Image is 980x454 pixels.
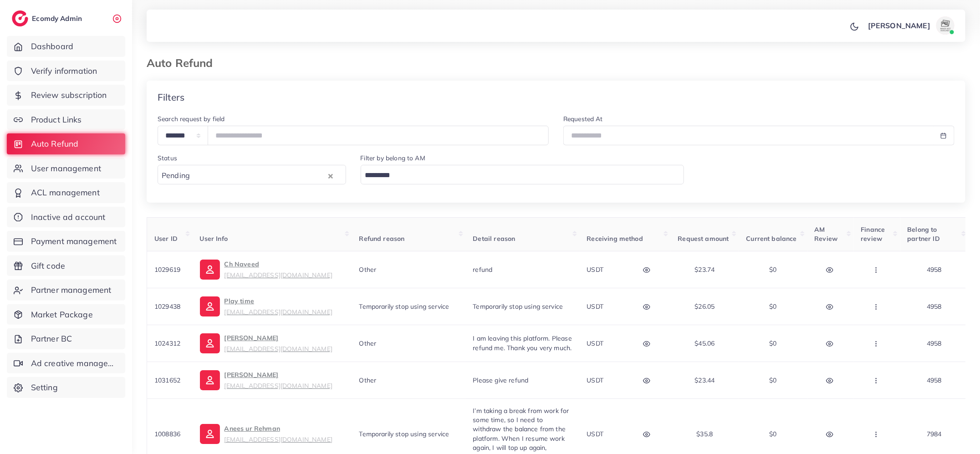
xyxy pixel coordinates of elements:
[769,302,776,311] span: $0
[158,92,184,103] h4: Filters
[154,302,180,311] span: 1029438
[31,357,118,369] span: Ad creative management
[31,235,117,247] span: Payment management
[359,235,405,243] span: Refund reason
[587,235,643,243] span: Receiving method
[473,265,493,274] span: refund
[473,302,563,311] span: Temporarily stop using service
[225,423,332,445] p: Anees ur Rehman
[225,259,332,281] p: Ch Naveed
[154,430,180,438] span: 1008836
[31,260,65,272] span: Gift code
[7,158,125,179] a: User management
[7,280,125,301] a: Partner management
[563,114,603,123] label: Requested At
[225,308,332,316] small: [EMAIL_ADDRESS][DOMAIN_NAME]
[158,114,225,123] label: Search request by field
[587,375,604,386] p: USDT
[473,235,516,243] span: Detail reason
[587,264,604,275] p: USDT
[815,225,838,243] span: AM Review
[473,334,572,352] span: I am leaving this platform. Please refund me. Thank you very much.
[200,333,220,353] img: ic-user-info.36bf1079.svg
[587,301,604,312] p: USDT
[746,235,797,243] span: Current balance
[695,265,715,274] span: $23.74
[927,302,942,311] span: 4958
[359,430,449,438] span: Temporarily stop using service
[12,10,28,26] img: logo
[31,284,112,296] span: Partner management
[147,56,220,70] h3: Auto Refund
[31,382,58,393] span: Setting
[31,138,79,150] span: Auto Refund
[31,89,107,101] span: Review subscription
[362,168,679,183] input: Search for option
[200,369,332,391] a: [PERSON_NAME][EMAIL_ADDRESS][DOMAIN_NAME]
[154,376,180,384] span: 1031652
[225,369,332,391] p: [PERSON_NAME]
[154,339,180,347] span: 1024312
[7,133,125,154] a: Auto Refund
[769,430,776,438] span: $0
[7,353,125,374] a: Ad creative management
[359,302,449,311] span: Temporarily stop using service
[154,235,178,243] span: User ID
[678,235,729,243] span: Request amount
[769,376,776,384] span: $0
[7,377,125,398] a: Setting
[12,10,84,26] a: logoEcomdy Admin
[31,187,100,199] span: ACL management
[200,296,332,317] a: Play time[EMAIL_ADDRESS][DOMAIN_NAME]
[225,382,332,389] small: [EMAIL_ADDRESS][DOMAIN_NAME]
[7,182,125,203] a: ACL management
[31,65,97,77] span: Verify information
[361,165,684,184] div: Search for option
[200,423,332,445] a: Anees ur Rehman[EMAIL_ADDRESS][DOMAIN_NAME]
[7,304,125,325] a: Market Package
[158,153,177,163] label: Status
[473,376,529,384] span: Please give refund
[225,271,332,279] small: [EMAIL_ADDRESS][DOMAIN_NAME]
[160,169,192,183] span: Pending
[7,255,125,276] a: Gift code
[936,16,954,35] img: avatar
[769,265,776,274] span: $0
[927,265,942,274] span: 4958
[587,338,604,349] p: USDT
[695,339,715,347] span: $45.06
[32,14,84,23] h2: Ecomdy Admin
[200,235,228,243] span: User Info
[359,339,377,347] span: Other
[31,163,101,174] span: User management
[927,376,942,384] span: 4958
[7,61,125,82] a: Verify information
[31,333,72,345] span: Partner BC
[7,207,125,228] a: Inactive ad account
[7,328,125,349] a: Partner BC
[359,265,377,274] span: Other
[31,309,93,321] span: Market Package
[200,332,332,354] a: [PERSON_NAME][EMAIL_ADDRESS][DOMAIN_NAME]
[697,430,713,438] span: $35.8
[31,114,82,126] span: Product Links
[225,296,332,317] p: Play time
[200,370,220,390] img: ic-user-info.36bf1079.svg
[7,109,125,130] a: Product Links
[7,231,125,252] a: Payment management
[769,339,776,347] span: $0
[200,296,220,316] img: ic-user-info.36bf1079.svg
[908,225,940,243] span: Belong to partner ID
[927,339,942,347] span: 4958
[927,430,942,438] span: 7984
[200,260,220,280] img: ic-user-info.36bf1079.svg
[225,435,332,443] small: [EMAIL_ADDRESS][DOMAIN_NAME]
[587,428,604,439] p: USDT
[861,225,885,243] span: Finance review
[158,165,346,184] div: Search for option
[225,332,332,354] p: [PERSON_NAME]
[361,153,426,163] label: Filter by belong to AM
[200,424,220,444] img: ic-user-info.36bf1079.svg
[200,259,332,281] a: Ch Naveed[EMAIL_ADDRESS][DOMAIN_NAME]
[193,168,326,183] input: Search for option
